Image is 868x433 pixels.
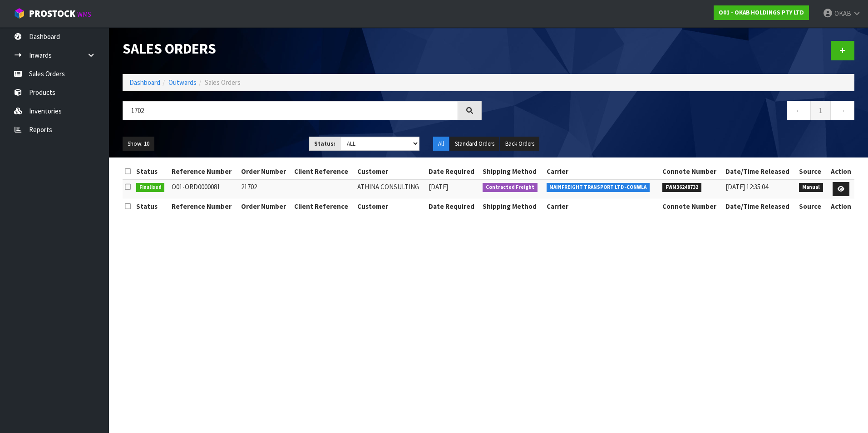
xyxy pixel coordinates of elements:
th: Shipping Method [480,164,544,179]
span: Contracted Freight [483,183,538,192]
nav: Page navigation [495,101,854,123]
th: Date/Time Released [723,199,797,213]
th: Reference Number [169,164,239,179]
button: All [433,137,449,151]
th: Order Number [239,199,292,213]
span: [DATE] [429,182,448,191]
small: WMS [77,10,91,19]
button: Back Orders [500,137,539,151]
span: FWM36248732 [662,183,701,192]
th: Client Reference [292,164,355,179]
button: Show: 10 [123,137,154,151]
th: Reference Number [169,199,239,213]
th: Source [797,199,827,213]
th: Connote Number [660,164,723,179]
img: cube-alt.png [14,8,25,19]
span: ProStock [29,8,75,20]
span: [DATE] 12:35:04 [725,182,768,191]
th: Source [797,164,827,179]
th: Customer [355,199,426,213]
th: Client Reference [292,199,355,213]
th: Action [828,164,854,179]
th: Customer [355,164,426,179]
a: Outwards [168,78,197,87]
a: 1 [810,101,831,120]
span: Sales Orders [205,78,241,87]
td: O01-ORD0000081 [169,179,239,199]
a: Dashboard [129,78,160,87]
td: 21702 [239,179,292,199]
th: Status [134,199,169,213]
span: Manual [799,183,823,192]
th: Connote Number [660,199,723,213]
button: Standard Orders [450,137,499,151]
th: Action [828,199,854,213]
th: Carrier [544,164,661,179]
th: Date/Time Released [723,164,797,179]
input: Search sales orders [123,101,458,120]
th: Status [134,164,169,179]
th: Date Required [426,164,480,179]
th: Shipping Method [480,199,544,213]
span: MAINFREIGHT TRANSPORT LTD -CONWLA [547,183,650,192]
strong: Status: [314,140,335,148]
th: Order Number [239,164,292,179]
a: ← [787,101,811,120]
strong: O01 - OKAB HOLDINGS PTY LTD [719,9,804,16]
a: → [830,101,854,120]
span: Finalised [136,183,165,192]
span: OKAB [834,9,851,18]
td: ATHINA CONSULTING [355,179,426,199]
h1: Sales Orders [123,41,482,57]
th: Carrier [544,199,661,213]
th: Date Required [426,199,480,213]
